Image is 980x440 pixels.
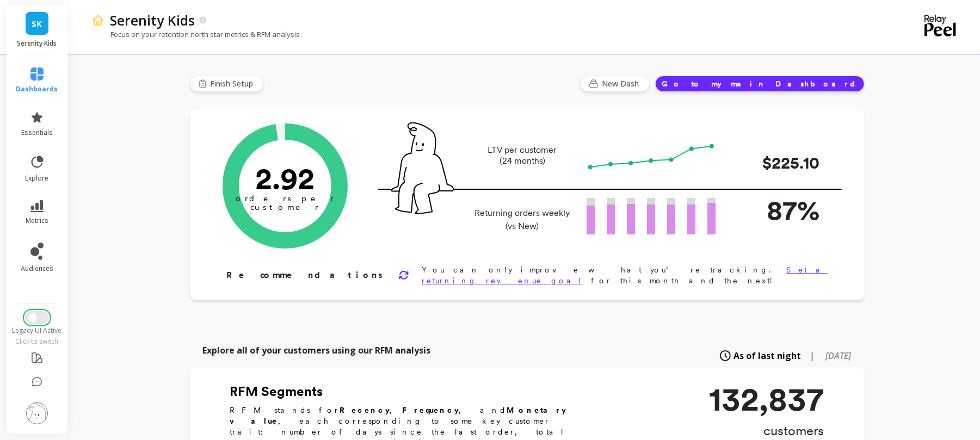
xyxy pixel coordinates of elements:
span: dashboards [16,85,58,94]
p: customers [710,422,824,439]
p: Serenity Kids [17,39,57,48]
p: Returning orders weekly (vs New) [472,207,574,233]
h2: RFM Segments [230,383,600,400]
p: Focus on your retention north star metrics & RFM analysis [91,29,300,39]
p: Serenity Kids [110,11,195,29]
span: | [810,349,815,362]
span: essentials [21,128,53,137]
span: As of last night [734,349,802,362]
span: audiences [21,264,53,273]
button: Finish Setup [190,76,264,92]
button: Switch to New UI [25,311,49,324]
div: Legacy UI Active [5,326,69,335]
p: You can only improve what you’re tracking. for this month and the next! [422,264,830,286]
tspan: orders per [236,194,335,203]
tspan: customer [250,202,319,212]
p: Explore all of your customers using our RFM analysis [203,344,431,357]
button: Go to my main Dashboard [655,76,865,92]
p: $225.10 [733,151,820,175]
p: LTV per customer (24 months) [472,145,574,166]
b: Frequency [403,406,459,414]
span: metrics [26,216,48,225]
img: pal seatted on line [391,122,454,214]
img: header icon [91,14,104,27]
p: 132,837 [710,383,824,416]
b: Recency [340,406,390,414]
span: explore [26,174,49,183]
span: SK [32,17,42,30]
p: 87% [733,190,820,231]
div: Click to switch [5,337,69,346]
span: New Dash [602,78,643,89]
span: [DATE] [826,350,852,362]
text: 2.92 [255,160,315,196]
button: New Dash [580,76,650,92]
p: Recommendations [227,269,385,282]
span: Finish Setup [211,78,257,89]
img: profile picture [26,402,48,424]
